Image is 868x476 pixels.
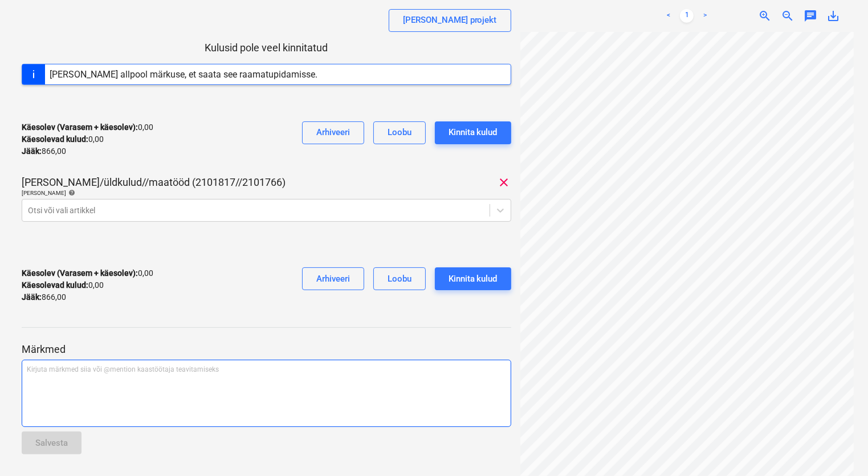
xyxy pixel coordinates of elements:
[373,267,426,290] button: Loobu
[22,133,104,145] p: 0,00
[22,268,138,278] strong: Käesolev (Varasem + käesolev) :
[662,9,675,23] a: Previous page
[22,147,42,156] strong: Jääk :
[435,121,511,144] button: Kinnita kulud
[22,291,66,303] p: 866,00
[449,125,498,140] div: Kinnita kulud
[302,121,364,144] button: Arhiveeri
[373,121,426,144] button: Loobu
[811,421,868,476] iframe: Chat Widget
[389,9,511,32] button: [PERSON_NAME] projekt
[22,176,286,189] p: [PERSON_NAME]/üldkulud//maatööd (2101817//2101766)
[781,9,794,23] span: zoom_out
[22,267,153,279] p: 0,00
[22,280,88,290] strong: Käesolevad kulud :
[22,145,66,157] p: 866,00
[804,9,817,23] span: chat
[498,176,511,189] span: clear
[826,9,840,23] span: save_alt
[316,125,350,140] div: Arhiveeri
[680,9,694,23] a: Page 1 is your current page
[22,41,511,55] p: Kulusid pole veel kinnitatud
[449,271,498,286] div: Kinnita kulud
[758,9,772,23] span: zoom_in
[22,189,511,197] div: [PERSON_NAME]
[22,135,88,144] strong: Käesolevad kulud :
[22,121,153,133] p: 0,00
[66,189,75,196] span: help
[403,13,497,27] div: [PERSON_NAME] projekt
[388,271,411,286] div: Loobu
[435,267,511,290] button: Kinnita kulud
[22,292,42,302] strong: Jääk :
[388,125,411,140] div: Loobu
[22,279,104,291] p: 0,00
[302,267,364,290] button: Arhiveeri
[698,9,712,23] a: Next page
[22,343,511,356] p: Märkmed
[22,123,138,132] strong: Käesolev (Varasem + käesolev) :
[316,271,350,286] div: Arhiveeri
[50,69,317,80] div: [PERSON_NAME] allpool märkuse, et saata see raamatupidamisse.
